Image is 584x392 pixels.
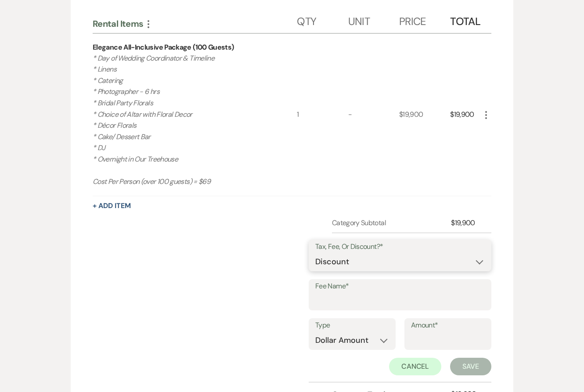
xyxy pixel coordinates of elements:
div: $19,900 [450,34,481,196]
p: * Day of Wedding Coordinator & Timeline * Linens * Catering * Photographer - 6 hrs * Bridal Party... [93,53,277,187]
div: $19,900 [399,34,450,196]
button: Cancel [389,358,442,375]
button: + Add Item [93,202,131,209]
div: Rental Items [93,18,297,29]
label: Tax, Fee, Or Discount?* [315,241,485,253]
div: Category Subtotal [332,218,451,228]
button: Save [450,358,491,375]
div: Price [399,7,450,33]
label: Fee Name* [315,280,485,293]
div: Total [450,7,481,33]
div: $19,900 [451,218,481,228]
label: Amount* [411,319,485,332]
div: Elegance All-Inclusive Package (100 Guests) [93,42,234,53]
label: Type [315,319,389,332]
div: Qty [297,7,348,33]
div: 1 [297,34,348,196]
div: Unit [348,7,399,33]
div: - [348,34,399,196]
